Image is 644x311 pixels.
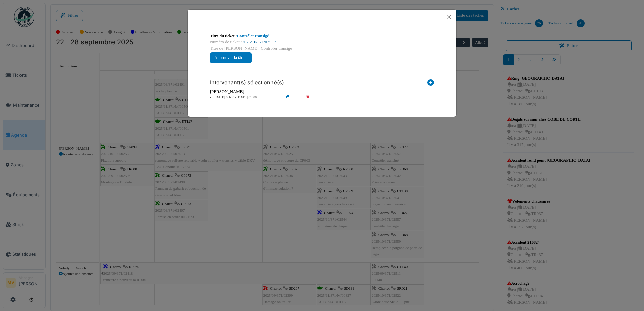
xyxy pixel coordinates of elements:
[210,39,434,45] div: Numéro de ticket :
[210,52,252,63] button: Approuver la tâche
[206,95,284,100] li: [DATE] 00h00 - [DATE] 01h00
[427,79,434,89] i: Ajouter
[210,89,434,95] div: [PERSON_NAME]
[237,34,269,38] a: Contrôler transigé
[242,40,276,44] a: 2025/10/371/02557
[210,33,434,39] div: Titre du ticket :
[210,79,284,86] h6: Intervenant(s) sélectionné(s)
[445,12,454,22] button: Close
[210,45,434,52] div: Titre de [PERSON_NAME]: Contrôler transigé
